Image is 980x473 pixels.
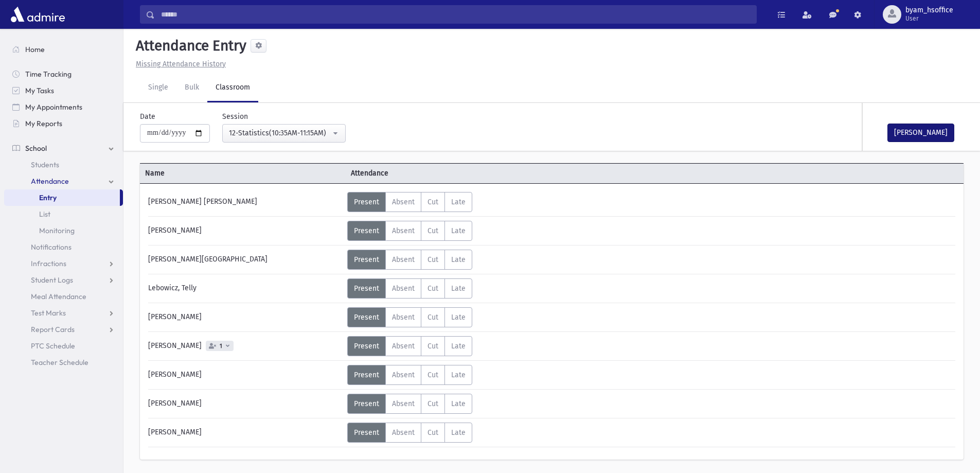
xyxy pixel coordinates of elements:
div: 12-Statistics(10:35AM-11:15AM) [229,128,331,138]
span: My Reports [25,119,62,128]
a: Home [4,41,123,58]
div: [PERSON_NAME] [143,307,347,327]
a: Single [140,74,176,102]
a: List [4,206,123,222]
a: My Tasks [4,82,123,99]
a: School [4,140,123,156]
span: Present [354,342,379,351]
span: Students [31,160,59,169]
span: Present [354,226,379,235]
span: Report Cards [31,325,75,334]
input: Search [155,5,756,24]
span: Home [25,45,45,54]
img: AdmirePro [8,4,67,25]
span: Infractions [31,259,66,268]
span: byam_hsoffice [905,6,953,14]
span: Present [354,371,379,379]
span: Teacher Schedule [31,358,88,367]
span: Late [451,255,466,264]
a: Teacher Schedule [4,354,123,371]
div: [PERSON_NAME] [143,221,347,241]
div: AttTypes [347,423,472,443]
span: Late [451,428,466,437]
a: Infractions [4,255,123,272]
span: Attendance [346,168,551,179]
button: [PERSON_NAME] [887,124,954,142]
label: Session [222,111,248,122]
span: Cut [427,428,438,437]
u: Missing Attendance History [136,60,226,68]
a: Attendance [4,173,123,189]
span: Absent [392,226,415,235]
span: Student Logs [31,275,73,285]
span: Present [354,399,379,408]
div: [PERSON_NAME] [143,423,347,443]
div: AttTypes [347,307,472,327]
span: Entry [39,193,57,202]
span: Meal Attendance [31,292,86,301]
span: Absent [392,399,415,408]
span: Present [354,255,379,264]
span: Cut [427,371,438,379]
div: Lebowicz, Telly [143,278,347,299]
span: Absent [392,342,415,351]
span: Late [451,371,466,379]
div: AttTypes [347,221,472,241]
span: Late [451,342,466,351]
div: [PERSON_NAME] [143,394,347,414]
span: Present [354,428,379,437]
span: Late [451,198,466,206]
span: List [39,209,50,219]
span: My Tasks [25,86,54,95]
span: Cut [427,226,438,235]
span: Absent [392,313,415,322]
span: School [25,144,47,153]
span: User [905,14,953,23]
span: Late [451,226,466,235]
a: Entry [4,189,120,206]
a: Report Cards [4,321,123,338]
span: Test Marks [31,308,66,318]
div: [PERSON_NAME] [143,365,347,385]
span: Absent [392,198,415,206]
a: Students [4,156,123,173]
span: Cut [427,255,438,264]
button: 12-Statistics(10:35AM-11:15AM) [222,124,346,143]
span: Cut [427,342,438,351]
a: My Reports [4,115,123,132]
a: Missing Attendance History [132,60,226,68]
span: Time Tracking [25,69,72,79]
div: AttTypes [347,336,472,356]
span: Late [451,399,466,408]
div: AttTypes [347,278,472,299]
div: AttTypes [347,394,472,414]
div: AttTypes [347,250,472,270]
span: 1 [218,343,224,349]
a: Meal Attendance [4,288,123,305]
h5: Attendance Entry [132,37,246,55]
span: Absent [392,255,415,264]
span: Late [451,313,466,322]
span: Notifications [31,242,72,252]
span: Monitoring [39,226,75,235]
a: PTC Schedule [4,338,123,354]
div: [PERSON_NAME] [PERSON_NAME] [143,192,347,212]
a: Monitoring [4,222,123,239]
span: Absent [392,428,415,437]
span: Late [451,284,466,293]
a: My Appointments [4,99,123,115]
span: Cut [427,313,438,322]
span: Name [140,168,346,179]
span: Present [354,313,379,322]
span: PTC Schedule [31,341,75,351]
a: Classroom [207,74,258,102]
a: Test Marks [4,305,123,321]
a: Bulk [176,74,207,102]
div: AttTypes [347,192,472,212]
a: Notifications [4,239,123,255]
span: My Appointments [25,102,82,112]
span: Attendance [31,177,69,186]
div: AttTypes [347,365,472,385]
span: Present [354,284,379,293]
a: Time Tracking [4,66,123,82]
